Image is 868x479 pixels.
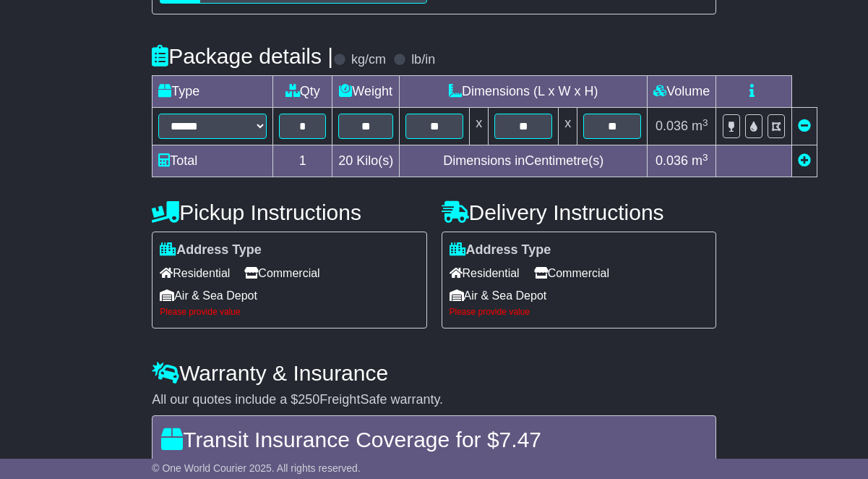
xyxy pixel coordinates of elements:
span: m [692,119,708,133]
a: Remove this item [798,119,811,133]
label: kg/cm [351,52,386,68]
td: Total [152,145,273,177]
td: Dimensions in Centimetre(s) [400,145,648,177]
span: 7.47 [499,428,541,452]
h4: Package details | [152,44,333,68]
td: x [470,108,489,145]
span: © One World Courier 2025. All rights reserved. [152,462,361,474]
td: x [559,108,577,145]
span: Air & Sea Depot [160,284,257,307]
span: m [692,153,708,168]
td: Type [152,76,273,108]
h4: Pickup Instructions [152,200,426,224]
sup: 3 [702,117,708,128]
td: Weight [332,76,400,108]
span: 20 [338,153,353,168]
div: All our quotes include a $ FreightSafe warranty. [152,392,716,408]
span: Residential [450,262,520,284]
div: Please provide value [450,307,708,317]
div: Please provide value [160,307,418,317]
h4: Warranty & Insurance [152,361,716,385]
h4: Delivery Instructions [442,200,716,224]
sup: 3 [702,152,708,163]
td: Dimensions (L x W x H) [400,76,648,108]
label: Address Type [160,242,262,258]
span: Residential [160,262,230,284]
span: Air & Sea Depot [450,284,547,307]
td: 1 [273,145,332,177]
td: Qty [273,76,332,108]
h4: Transit Insurance Coverage for $ [161,428,707,452]
label: lb/in [411,52,435,68]
span: 0.036 [656,119,688,133]
label: Address Type [450,242,551,258]
td: Kilo(s) [332,145,400,177]
span: Commercial [534,262,609,284]
span: 250 [298,392,319,407]
span: 0.036 [656,153,688,168]
span: Commercial [244,262,319,284]
td: Volume [648,76,716,108]
a: Add new item [798,153,811,168]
